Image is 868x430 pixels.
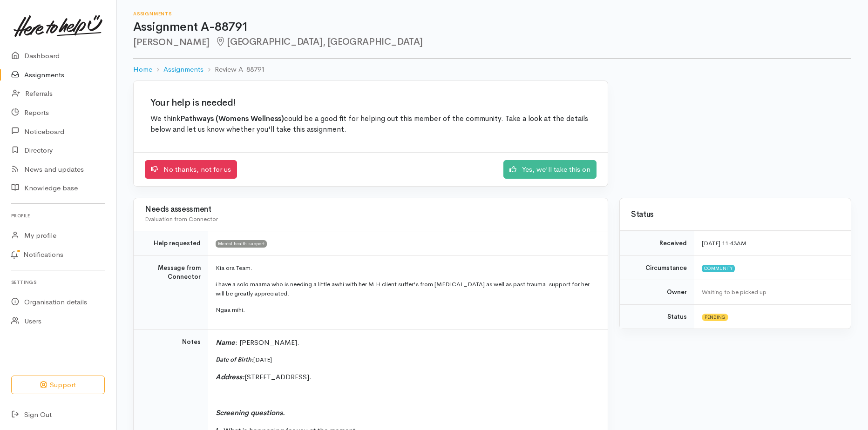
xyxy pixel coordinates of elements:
a: No thanks, not for us [145,160,237,179]
div: Waiting to be picked up [702,288,840,297]
span: Mental health support [216,240,267,248]
td: Status [620,304,694,329]
td: Message from Connector [134,255,208,329]
i: Name [216,338,235,347]
span: Community [702,265,735,272]
h2: [PERSON_NAME] [133,37,851,47]
h3: Status [631,210,840,219]
span: [STREET_ADDRESS]. [244,372,312,381]
i: Address: [216,372,244,381]
h1: Assignment A-88791 [133,20,851,34]
a: Home [133,64,152,75]
b: Pathways (Womens Wellness) [180,114,284,123]
td: Help requested [134,231,208,256]
span: [GEOGRAPHIC_DATA], [GEOGRAPHIC_DATA] [215,36,423,47]
a: Assignments [163,64,203,75]
a: Yes, we'll take this on [503,160,597,179]
li: Review A-88791 [203,64,265,75]
span: Pending [702,314,728,321]
p: [DATE] [216,355,597,364]
h3: Needs assessment [145,205,597,214]
nav: breadcrumb [133,59,851,81]
i: Screening questions. [216,408,285,417]
p: Ngaa mihi. [216,305,597,315]
i: Date of Birth: [216,356,253,363]
p: Kia ora Team. [216,263,597,273]
td: Received [620,231,694,256]
h6: Settings [11,276,105,289]
span: Evaluation from Connector [145,215,218,223]
h6: Assignments [133,11,851,16]
p: We think could be a good fit for helping out this member of the community. Take a look at the det... [150,114,591,135]
h6: Profile [11,209,105,222]
span: : [PERSON_NAME]. [235,338,299,347]
td: Owner [620,280,694,305]
td: Circumstance [620,255,694,280]
p: i have a solo maama who is needing a little awhi with her M.H client suffer's from [MEDICAL_DATA]... [216,280,597,298]
button: Support [11,376,105,395]
h2: Your help is needed! [150,98,591,108]
time: [DATE] 11:43AM [702,239,746,247]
